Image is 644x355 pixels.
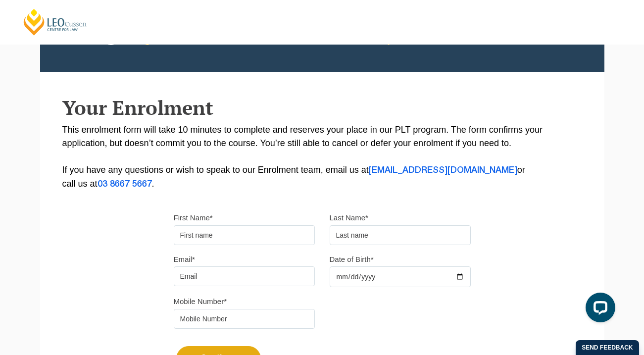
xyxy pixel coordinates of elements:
h2: Your Enrolment [62,97,582,118]
label: Mobile Number* [174,297,227,306]
input: Mobile Number [174,309,315,329]
label: Email* [174,254,195,264]
a: 03 8667 5667 [98,180,152,188]
input: First name [174,225,315,245]
iframe: LiveChat chat widget [578,289,619,330]
a: [PERSON_NAME] Centre for Law [22,8,88,36]
input: Last name [330,225,471,245]
label: Last Name* [330,213,368,223]
p: This enrolment form will take 10 minutes to complete and reserves your place in our PLT program. ... [62,123,582,191]
input: Email [174,266,315,286]
label: First Name* [174,213,213,223]
label: Date of Birth* [330,254,374,264]
a: [EMAIL_ADDRESS][DOMAIN_NAME] [369,166,517,174]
